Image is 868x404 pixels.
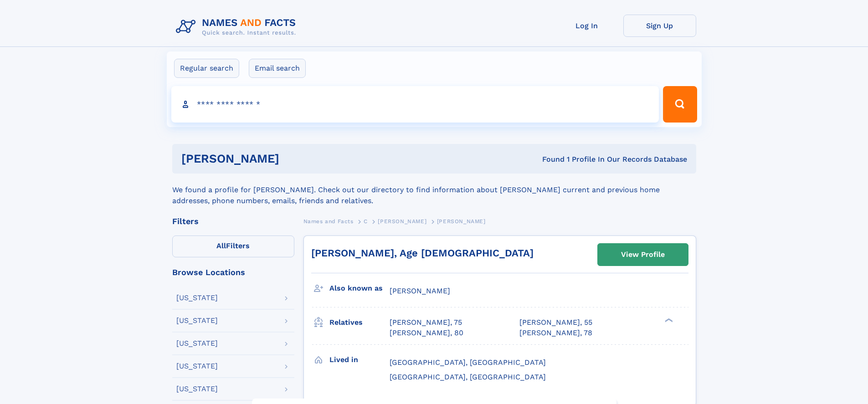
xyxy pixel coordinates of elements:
[329,352,390,368] h3: Lived in
[364,218,368,225] span: C
[378,215,426,227] a: [PERSON_NAME]
[216,241,226,250] span: All
[623,15,696,37] a: Sign Up
[181,153,411,164] h1: [PERSON_NAME]
[598,244,688,266] a: View Profile
[411,154,687,164] div: Found 1 Profile In Our Records Database
[174,59,239,78] label: Regular search
[172,268,294,276] div: Browse Locations
[176,294,218,302] div: [US_STATE]
[390,373,546,381] span: [GEOGRAPHIC_DATA], [GEOGRAPHIC_DATA]
[172,217,294,225] div: Filters
[176,363,218,370] div: [US_STATE]
[390,358,546,367] span: [GEOGRAPHIC_DATA], [GEOGRAPHIC_DATA]
[390,328,463,338] a: [PERSON_NAME], 80
[172,174,696,206] div: We found a profile for [PERSON_NAME]. Check out our directory to find information about [PERSON_N...
[311,247,534,259] a: [PERSON_NAME], Age [DEMOGRAPHIC_DATA]
[329,281,390,296] h3: Also known as
[172,15,303,39] img: Logo Names and Facts
[176,340,218,347] div: [US_STATE]
[663,317,673,323] div: ❯
[550,15,623,37] a: Log In
[303,215,354,227] a: Names and Facts
[437,218,486,225] span: [PERSON_NAME]
[519,328,592,338] a: [PERSON_NAME], 78
[621,244,665,265] div: View Profile
[329,315,390,330] h3: Relatives
[176,317,218,324] div: [US_STATE]
[390,286,450,295] span: [PERSON_NAME]
[176,385,218,393] div: [US_STATE]
[390,317,462,327] a: [PERSON_NAME], 75
[171,86,659,123] input: search input
[364,215,368,227] a: C
[378,218,426,225] span: [PERSON_NAME]
[249,59,306,78] label: Email search
[519,317,592,327] a: [PERSON_NAME], 55
[172,235,294,257] label: Filters
[663,86,697,123] button: Search Button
